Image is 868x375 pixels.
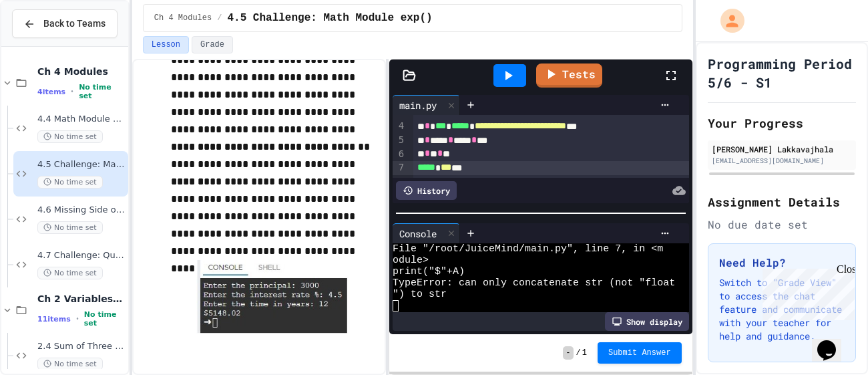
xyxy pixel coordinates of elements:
div: 6 [393,148,406,162]
div: main.py [393,95,460,115]
span: odule> [393,255,429,266]
span: No time set [37,221,103,234]
div: [PERSON_NAME] Lakkavajhala [712,143,852,155]
iframe: chat widget [812,322,855,362]
div: History [396,181,457,200]
div: [EMAIL_ADDRESS][DOMAIN_NAME] [712,156,852,166]
iframe: chat widget [757,263,855,320]
div: Chat with us now!Close [5,5,92,85]
span: No time set [79,83,126,100]
span: No time set [37,130,103,143]
button: Back to Teams [12,9,118,38]
a: Tests [536,64,602,88]
span: 4.5 Challenge: Math Module exp() [37,159,126,170]
span: 1 [582,348,587,358]
span: Ch 4 Modules [37,66,126,78]
span: / [576,348,581,358]
button: Lesson [143,36,189,53]
span: print("$"+A) [393,266,465,277]
span: 4 items [37,88,65,96]
span: Back to Teams [43,17,105,31]
button: Submit Answer [598,342,682,364]
span: No time set [37,358,103,370]
button: Grade [192,36,233,53]
span: • [71,86,73,97]
div: My Account [706,5,748,36]
span: Submit Answer [608,348,671,358]
span: / [217,13,222,23]
span: • [76,314,79,324]
span: 2.4 Sum of Three Numbers [37,341,126,352]
div: 7 [393,161,406,175]
h2: Assignment Details [708,193,856,211]
span: 4.5 Challenge: Math Module exp() [227,10,432,26]
h1: Programming Period 5/6 - S1 [708,54,856,92]
span: No time set [37,176,103,189]
span: TypeError: can only concatenate str (not "float [393,277,675,289]
span: - [563,346,573,360]
p: Switch to "Grade View" to access the chat feature and communicate with your teacher for help and ... [719,276,845,343]
div: Show display [605,312,689,331]
div: Console [393,223,460,243]
span: No time set [84,310,126,328]
span: File "/root/JuiceMind/main.py", line 7, in <m [393,243,663,255]
span: Ch 4 Modules [154,13,212,23]
div: Console [393,227,443,241]
span: No time set [37,267,103,279]
span: 4.6 Missing Side of a Triangle [37,205,126,216]
span: 4.4 Math Module GCD [37,114,126,125]
div: main.py [393,98,443,112]
h2: Your Progress [708,114,856,132]
div: No due date set [708,217,856,233]
div: 4 [393,120,406,134]
h3: Need Help? [719,255,845,271]
div: 5 [393,134,406,148]
span: ") to str [393,289,447,300]
span: Ch 2 Variables, Statements & Expressions [37,293,126,305]
span: 11 items [37,315,71,324]
span: 4.7 Challenge: Quadratic Formula [37,250,126,261]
